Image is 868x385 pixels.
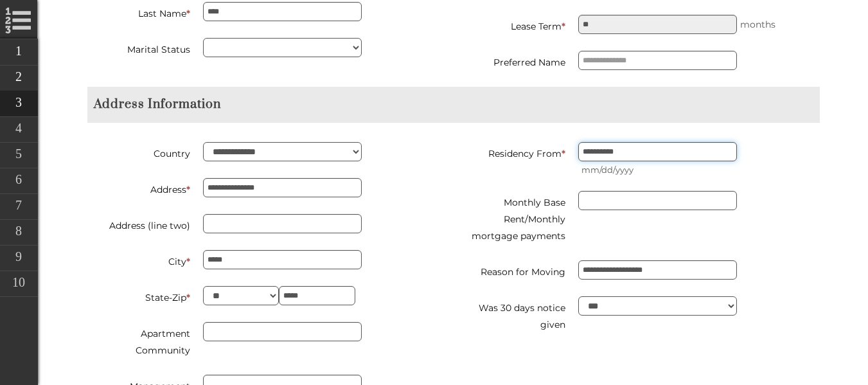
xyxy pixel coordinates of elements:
[87,286,190,306] label: State-Zip
[203,142,362,161] select: country
[203,178,362,197] input: address
[203,250,362,269] input: current city
[578,260,737,280] input: reason for moving
[578,161,819,178] span: mm/dd/yyyy
[203,214,362,233] input: address extended field
[87,214,190,234] label: Address (line two)
[463,51,565,71] label: Preferred Name
[279,286,355,305] input: current zipcode
[578,191,737,210] input: Current monthly rent / monthly mortgage payments
[203,38,362,57] select: marital status
[87,178,190,198] label: Address
[463,142,565,162] label: Residency From
[87,38,190,58] label: Marital Status
[737,16,775,33] label: months
[578,296,737,316] select: Was 30 days notice given
[578,142,737,161] input: Residency start date, please enter date in the format of two digits month slash two digits day sl...
[87,322,190,359] label: Apartment Community
[87,2,190,22] label: Last Name
[463,191,565,244] label: Monthly Base Rent/Monthly mortgage payments
[87,142,190,162] label: Country
[87,250,190,270] label: City
[203,322,362,341] input: Apartment Community
[463,260,565,280] label: Reason for Moving
[203,2,362,21] input: last name
[463,296,565,333] label: Was 30 days notice given
[87,96,820,112] h2: Address Information
[203,286,279,305] select: state
[463,15,565,35] label: Lease Term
